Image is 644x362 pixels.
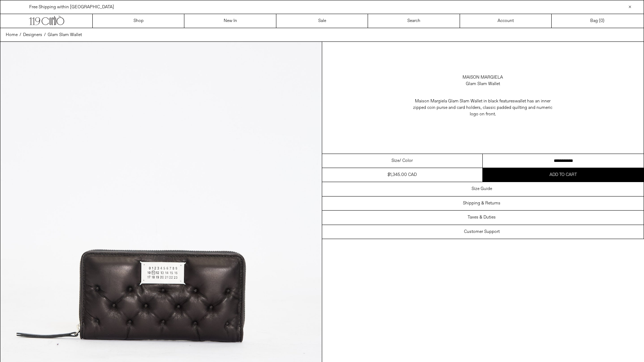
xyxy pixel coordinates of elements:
a: Search [368,14,460,28]
span: 0 [600,18,603,24]
span: Size [391,158,399,164]
a: Free Shipping within [GEOGRAPHIC_DATA] [29,4,114,10]
span: / [44,32,46,38]
span: / [19,32,21,38]
h3: Taxes & Duties [468,215,496,220]
span: wallet has an inner zipped coin purse and card holders, classic padded quilting and numeric logo ... [413,98,552,117]
a: Maison Margiela [463,74,503,81]
h3: Shipping & Returns [463,201,500,206]
span: $1,345.00 CAD [387,172,417,178]
h3: Size Guide [472,186,492,191]
button: Add to cart [483,168,644,182]
span: ) [600,18,604,24]
a: Account [460,14,552,28]
div: Glam Slam Wallet [466,81,500,87]
span: Designers [23,32,42,38]
a: Shop [93,14,184,28]
span: Add to cart [549,172,577,178]
a: Glam Slam Wallet [48,32,82,38]
a: Sale [276,14,368,28]
a: Bag () [552,14,643,28]
span: Glam Slam Wallet [48,32,82,38]
a: Designers [23,32,42,38]
a: Home [6,32,18,38]
p: Maison Margiela Glam Slam Wallet in black features [411,94,555,121]
span: / Color [399,158,413,164]
span: Home [6,32,18,38]
h3: Customer Support [464,229,500,234]
a: New In [184,14,276,28]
